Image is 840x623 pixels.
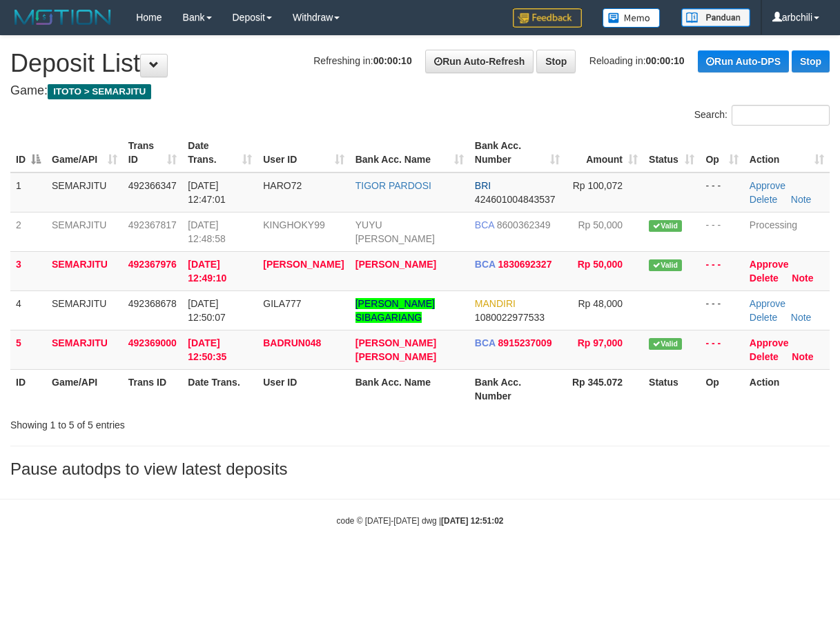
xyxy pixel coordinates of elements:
a: [PERSON_NAME] [355,259,436,270]
span: Copy 8600362349 to clipboard [497,219,551,230]
a: [PERSON_NAME] SIBAGARIANG [355,298,435,323]
img: MOTION_logo.png [10,7,115,28]
a: Run Auto-Refresh [425,50,534,73]
a: Delete [750,312,777,323]
td: SEMARJITU [46,251,123,290]
th: Trans ID: activate to sort column ascending [123,133,183,172]
span: 492368678 [128,298,177,309]
h1: Deposit List [10,50,830,77]
a: Approve [750,259,789,270]
th: Op: activate to sort column ascending [700,133,743,172]
td: - - - [700,172,743,212]
img: panduan.png [681,8,750,27]
span: 492367817 [128,219,177,230]
td: SEMARJITU [46,172,123,212]
div: Showing 1 to 5 of 5 entries [10,413,340,432]
span: Valid transaction [649,259,682,271]
span: 492369000 [128,337,177,348]
td: SEMARJITU [46,330,123,369]
span: Copy 1830692327 to clipboard [498,259,552,270]
th: Game/API [46,369,123,408]
a: Approve [750,180,785,191]
strong: 00:00:10 [373,55,412,66]
a: Approve [750,337,789,348]
span: [DATE] 12:47:01 [188,180,226,205]
td: SEMARJITU [46,290,123,330]
input: Search: [732,105,830,126]
th: Op [700,369,743,408]
a: Stop [536,50,576,73]
span: [DATE] 12:50:07 [188,298,226,323]
th: Amount: activate to sort column ascending [565,133,644,172]
h4: Game: [10,84,830,98]
a: Note [791,194,812,205]
span: Rp 50,000 [578,259,623,270]
span: Rp 50,000 [578,219,623,230]
a: [PERSON_NAME] [PERSON_NAME] [355,337,436,362]
a: Delete [750,351,779,362]
span: [DATE] 12:49:10 [188,259,226,284]
a: YUYU [PERSON_NAME] [355,219,435,244]
a: Stop [792,50,830,72]
td: 4 [10,290,46,330]
span: [PERSON_NAME] [263,259,344,270]
th: Status: activate to sort column ascending [643,133,700,172]
span: 492366347 [128,180,177,191]
span: BRI [475,180,491,191]
span: Rp 100,072 [573,180,623,191]
th: Date Trans. [182,369,257,408]
td: - - - [700,212,743,251]
span: Copy 424601004843537 to clipboard [475,194,556,205]
th: Action [744,369,830,408]
span: Rp 48,000 [578,298,623,309]
td: 2 [10,212,46,251]
span: [DATE] 12:48:58 [188,219,226,244]
a: Approve [750,298,785,309]
a: Delete [750,194,777,205]
span: [DATE] 12:50:35 [188,337,226,362]
span: GILA777 [263,298,301,309]
a: TIGOR PARDOSI [355,180,431,191]
th: User ID: activate to sort column ascending [257,133,349,172]
span: ITOTO > SEMARJITU [48,84,151,99]
th: Bank Acc. Name: activate to sort column ascending [350,133,469,172]
label: Search: [694,105,830,126]
img: Button%20Memo.svg [603,8,661,28]
span: 492367976 [128,259,177,270]
th: Action: activate to sort column ascending [744,133,830,172]
span: MANDIRI [475,298,516,309]
th: Bank Acc. Number [469,369,565,408]
th: ID: activate to sort column descending [10,133,46,172]
img: Feedback.jpg [513,8,582,28]
span: Valid transaction [649,220,682,232]
span: Valid transaction [649,338,682,350]
a: Run Auto-DPS [698,50,789,72]
td: - - - [700,290,743,330]
td: 1 [10,172,46,212]
td: Processing [744,212,830,251]
td: SEMARJITU [46,212,123,251]
th: Date Trans.: activate to sort column ascending [182,133,257,172]
a: Note [792,351,813,362]
span: BCA [475,337,496,348]
td: 5 [10,330,46,369]
td: - - - [700,330,743,369]
a: Note [792,273,813,284]
span: BADRUN048 [263,337,321,348]
span: Rp 97,000 [578,337,623,348]
span: BCA [475,219,494,230]
span: HARO72 [263,180,302,191]
span: Copy 8915237009 to clipboard [498,337,552,348]
strong: 00:00:10 [646,55,685,66]
h3: Pause autodps to view latest deposits [10,460,830,478]
th: Rp 345.072 [565,369,644,408]
span: Reloading in: [589,55,685,66]
th: Status [643,369,700,408]
th: Bank Acc. Number: activate to sort column ascending [469,133,565,172]
th: Trans ID [123,369,183,408]
th: Bank Acc. Name [350,369,469,408]
th: User ID [257,369,349,408]
span: Copy 1080022977533 to clipboard [475,312,545,323]
th: Game/API: activate to sort column ascending [46,133,123,172]
strong: [DATE] 12:51:02 [441,516,503,526]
